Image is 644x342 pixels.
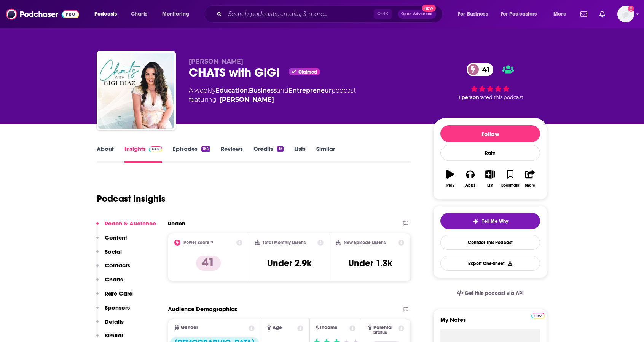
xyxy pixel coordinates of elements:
div: Play [446,183,454,188]
div: Apps [465,183,475,188]
div: Bookmark [501,183,519,188]
a: Credits15 [253,145,283,163]
a: Education [215,87,248,94]
div: 164 [201,146,210,152]
img: Podchaser Pro [149,146,162,152]
span: and [277,87,289,94]
p: Content [105,234,127,241]
p: Sponsors [105,304,130,311]
button: Share [520,165,540,192]
div: 15 [277,146,283,152]
a: 41 [467,63,494,76]
span: Podcasts [94,9,117,19]
a: Pro website [531,312,545,319]
span: featuring [189,95,356,104]
img: tell me why sparkle [473,218,479,224]
a: About [97,145,114,163]
button: List [480,165,500,192]
a: Lists [294,145,306,163]
p: Similar [105,332,123,339]
h2: Power Score™ [183,240,213,245]
a: Episodes164 [173,145,210,163]
a: Contact This Podcast [440,235,540,250]
div: 41 1 personrated this podcast [433,58,547,105]
span: Get this podcast via API [465,290,524,297]
span: Claimed [298,70,317,74]
div: Rate [440,145,540,161]
button: Export One-Sheet [440,256,540,271]
p: Charts [105,276,123,283]
button: Show profile menu [617,6,634,22]
p: Social [105,248,122,255]
span: 1 person [458,94,479,100]
div: Share [525,183,535,188]
svg: Add a profile image [628,6,634,12]
button: Sponsors [96,304,130,318]
span: Gender [181,325,198,330]
img: Podchaser Pro [531,313,545,319]
h2: Reach [168,220,185,227]
div: Search podcasts, credits, & more... [211,5,450,23]
button: Open AdvancedNew [398,10,436,19]
h2: Audience Demographics [168,305,237,313]
input: Search podcasts, credits, & more... [225,8,374,20]
span: Age [273,325,282,330]
button: Content [96,234,127,248]
h1: Podcast Insights [97,193,166,205]
a: Similar [316,145,335,163]
span: rated this podcast [479,94,523,100]
button: Rate Card [96,290,133,304]
a: Get this podcast via API [451,284,530,303]
span: , [248,87,249,94]
div: A weekly podcast [189,86,356,104]
span: New [422,5,436,12]
a: Show notifications dropdown [596,8,608,21]
button: Reach & Audience [96,220,156,234]
span: Logged in as megcassidy [617,6,634,22]
span: Monitoring [162,9,189,19]
a: GiGi Diaz [220,95,274,104]
span: Open Advanced [401,12,433,16]
button: open menu [157,8,199,20]
span: Income [320,325,338,330]
button: Contacts [96,262,130,276]
button: Social [96,248,122,262]
span: Charts [131,9,147,19]
img: User Profile [617,6,634,22]
button: open menu [548,8,576,20]
h2: Total Monthly Listens [263,240,306,245]
span: [PERSON_NAME] [189,58,243,65]
p: 41 [196,256,221,271]
button: Details [96,318,124,332]
span: Ctrl K [374,9,392,19]
p: Reach & Audience [105,220,156,227]
span: More [553,9,566,19]
label: My Notes [440,316,540,329]
img: Podchaser - Follow, Share and Rate Podcasts [6,7,79,21]
a: Entrepreneur [289,87,332,94]
span: 41 [474,63,494,76]
span: Parental Status [373,325,397,335]
button: Bookmark [500,165,520,192]
a: InsightsPodchaser Pro [124,145,162,163]
img: CHATS with GiGi [98,53,174,129]
span: Tell Me Why [482,218,508,224]
button: Follow [440,125,540,142]
a: Business [249,87,277,94]
button: open menu [89,8,127,20]
h2: New Episode Listens [344,240,386,245]
p: Details [105,318,124,325]
a: Reviews [221,145,243,163]
a: Show notifications dropdown [577,8,590,21]
p: Rate Card [105,290,133,297]
button: Charts [96,276,123,290]
button: Play [440,165,460,192]
button: open menu [453,8,497,20]
h3: Under 1.3k [348,257,392,269]
span: For Podcasters [501,9,537,19]
a: Charts [126,8,152,20]
p: Contacts [105,262,130,269]
button: Apps [460,165,480,192]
